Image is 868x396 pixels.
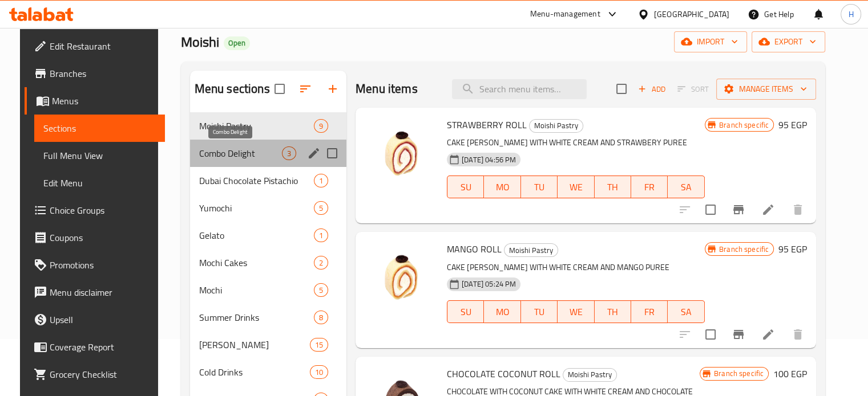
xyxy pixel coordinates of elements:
[674,31,747,52] button: import
[224,36,250,50] div: Open
[199,283,314,297] span: Mochi
[752,31,825,52] button: export
[447,116,527,133] span: STRAWBERRY ROLL
[526,179,553,195] span: TU
[190,167,346,194] div: Dubai Chocolate Pistachio1
[50,313,156,326] span: Upsell
[52,94,156,108] span: Menus
[484,175,520,198] button: MO
[488,179,516,195] span: MO
[43,149,156,162] span: Full Menu View
[521,300,558,323] button: TU
[530,7,600,21] div: Menu-management
[199,311,314,324] span: Summer Drinks
[636,304,663,320] span: FR
[199,365,310,379] span: Cold Drinks
[25,224,165,251] a: Coupons
[199,174,314,187] span: Dubai Chocolate Pistachio
[563,368,616,381] span: Moishi Pastry
[778,117,807,133] h6: 95 EGP
[699,198,722,222] span: Select to update
[526,304,553,320] span: TU
[199,146,282,160] span: Combo Delight
[282,148,296,159] span: 3
[633,80,670,98] button: Add
[224,38,250,48] span: Open
[190,194,346,222] div: Yumochi5
[558,300,594,323] button: WE
[314,312,328,323] span: 8
[447,300,484,323] button: SU
[784,321,812,348] button: delete
[452,179,479,195] span: SU
[563,368,617,382] div: Moishi Pastry
[670,80,716,98] span: Select section first
[314,174,328,187] div: items
[778,241,807,257] h6: 95 EGP
[50,67,156,80] span: Branches
[365,117,438,190] img: STRAWBERRY ROLL
[725,82,807,96] span: Manage items
[43,176,156,190] span: Edit Menu
[34,142,165,169] a: Full Menu View
[310,367,328,378] span: 10
[636,83,667,96] span: Add
[784,196,812,223] button: delete
[699,322,722,346] span: Select to update
[654,8,729,21] div: [GEOGRAPHIC_DATA]
[190,140,346,167] div: Combo Delight3edit
[530,119,583,132] span: Moishi Pastry
[314,228,328,242] div: items
[199,119,314,133] span: Moishi Pastry
[25,197,165,224] a: Choice Groups
[761,35,816,49] span: export
[595,300,631,323] button: TH
[484,300,520,323] button: MO
[181,29,219,55] span: Moishi
[195,80,270,97] h2: Menu sections
[504,243,558,257] div: Moishi Pastry
[50,368,156,381] span: Grocery Checklist
[447,365,560,382] span: CHOCOLATE COCONUT ROLL
[199,201,314,215] div: Yumochi
[314,256,328,270] div: items
[319,75,346,103] button: Add section
[43,121,156,135] span: Sections
[672,179,700,195] span: SA
[599,179,627,195] span: TH
[50,340,156,354] span: Coverage Report
[190,249,346,276] div: Mochi Cakes2
[199,256,314,270] span: Mochi Cakes
[356,80,418,97] h2: Menu items
[314,119,328,133] div: items
[633,80,670,98] span: Add item
[447,136,705,150] p: CAKE [PERSON_NAME] WITH WHITE CREAM AND STRAWBERY PUREE
[529,119,583,133] div: Moishi Pastry
[683,35,738,49] span: import
[672,304,700,320] span: SA
[447,260,705,275] p: CAKE [PERSON_NAME] WITH WHITE CREAM AND MANGO PUREE
[725,321,752,348] button: Branch-specific-item
[50,258,156,272] span: Promotions
[631,175,668,198] button: FR
[292,75,319,103] span: Sort sections
[25,279,165,306] a: Menu disclaimer
[310,340,328,350] span: 15
[457,154,520,165] span: [DATE] 04:56 PM
[314,175,328,186] span: 1
[190,276,346,304] div: Mochi5
[199,228,314,242] span: Gelato
[25,60,165,87] a: Branches
[282,146,296,160] div: items
[25,87,165,115] a: Menus
[34,169,165,197] a: Edit Menu
[562,179,590,195] span: WE
[25,251,165,279] a: Promotions
[310,338,328,352] div: items
[558,175,594,198] button: WE
[199,338,310,352] span: [PERSON_NAME]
